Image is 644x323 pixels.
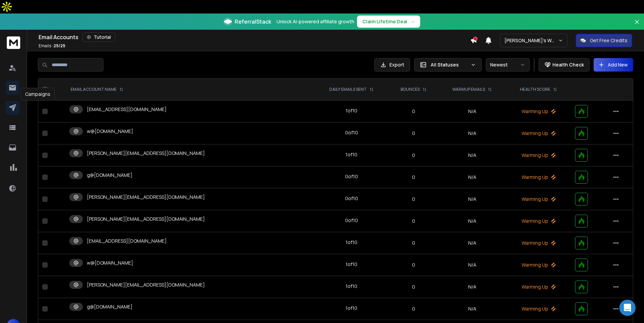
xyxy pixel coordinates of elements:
[510,108,567,115] p: Warming Up
[393,108,434,115] p: 0
[329,87,367,92] p: DAILY EMAILS SENT
[345,151,357,158] div: 1 of 10
[87,106,167,113] p: [EMAIL_ADDRESS][DOMAIN_NAME]
[345,305,357,312] div: 1 of 10
[87,216,205,222] p: [PERSON_NAME][EMAIL_ADDRESS][DOMAIN_NAME]
[393,284,434,290] p: 0
[393,240,434,246] p: 0
[345,239,357,246] div: 1 of 10
[510,240,567,246] p: Warming Up
[345,107,357,114] div: 1 of 10
[410,18,415,25] span: →
[87,172,133,179] p: g@[DOMAIN_NAME]
[345,173,358,180] div: 0 of 10
[438,144,506,166] td: N/A
[39,32,470,42] div: Email Accounts
[374,58,410,72] button: Export
[438,254,506,276] td: N/A
[619,300,636,316] div: Open Intercom Messenger
[87,260,133,266] p: w@[DOMAIN_NAME]
[345,129,358,136] div: 0 of 10
[401,87,420,92] p: BOUNCES
[393,218,434,224] p: 0
[590,37,627,44] p: Get Free Credits
[53,43,65,49] span: 25 / 25
[87,238,167,244] p: [EMAIL_ADDRESS][DOMAIN_NAME]
[510,284,567,290] p: Warming Up
[438,188,506,210] td: N/A
[87,150,205,157] p: [PERSON_NAME][EMAIL_ADDRESS][DOMAIN_NAME]
[393,174,434,181] p: 0
[393,130,434,137] p: 0
[438,166,506,188] td: N/A
[431,61,468,68] p: All Statuses
[82,32,115,42] button: Tutorial
[510,262,567,268] p: Warming Up
[438,210,506,232] td: N/A
[594,58,633,72] button: Add New
[510,218,567,224] p: Warming Up
[393,262,434,268] p: 0
[510,305,567,312] p: Warming Up
[345,217,358,224] div: 0 of 10
[393,196,434,203] p: 0
[393,152,434,159] p: 0
[438,298,506,320] td: N/A
[633,18,641,34] button: Close banner
[393,305,434,312] p: 0
[21,88,55,101] div: Campaigns
[277,18,354,25] p: Unlock AI-powered affiliate growth
[486,58,530,72] button: Newest
[438,123,506,144] td: N/A
[539,58,590,72] button: Health Check
[345,283,357,290] div: 1 of 10
[438,276,506,298] td: N/A
[520,87,550,92] p: HEALTH SCORE
[438,101,506,123] td: N/A
[345,261,357,268] div: 1 of 10
[452,87,485,92] p: WARMUP EMAILS
[510,152,567,159] p: Warming Up
[510,130,567,137] p: Warming Up
[504,37,558,44] p: [PERSON_NAME]'s Workspace
[87,194,205,200] p: [PERSON_NAME][EMAIL_ADDRESS][DOMAIN_NAME]
[438,232,506,254] td: N/A
[345,195,358,202] div: 0 of 10
[576,34,632,47] button: Get Free Credits
[510,174,567,181] p: Warming Up
[510,196,567,203] p: Warming Up
[87,281,205,288] p: [PERSON_NAME][EMAIL_ADDRESS][DOMAIN_NAME]
[71,87,123,92] div: EMAIL ACCOUNT NAME
[87,128,133,135] p: w@[DOMAIN_NAME]
[39,43,65,49] p: Emails :
[552,61,584,68] p: Health Check
[357,16,420,28] button: Claim Lifetime Deal→
[87,303,133,310] p: g@[DOMAIN_NAME]
[235,18,271,26] span: ReferralStack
